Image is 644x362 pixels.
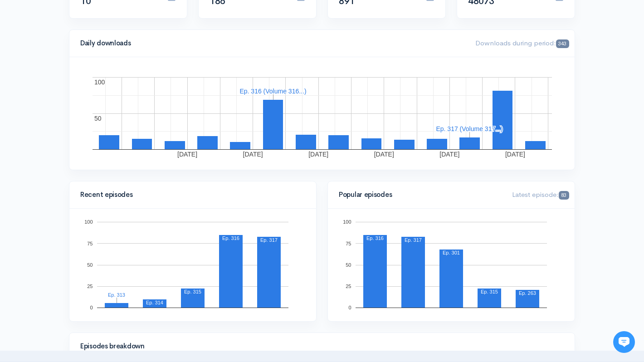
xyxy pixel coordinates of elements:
[308,151,328,158] text: [DATE]
[90,305,93,310] text: 0
[512,190,569,199] span: Latest episode:
[343,219,351,225] text: 100
[346,240,351,246] text: 75
[14,60,168,104] h2: Just let us know if you need anything and we'll be happy to help! 🙂
[374,151,394,158] text: [DATE]
[505,151,525,158] text: [DATE]
[613,331,635,353] iframe: gist-messenger-bubble-iframe
[436,125,503,132] text: Ep. 317 (Volume 317...)
[12,156,169,166] p: Find an answer quickly
[346,284,351,289] text: 25
[80,191,300,199] h4: Recent episodes
[239,88,306,95] text: Ep. 316 (Volume 316...)
[80,342,558,350] h4: Episodes breakdown
[84,219,93,225] text: 100
[366,235,384,241] text: Ep. 316
[260,237,278,243] text: Ep. 317
[481,289,498,294] text: Ep. 315
[108,292,125,298] text: Ep. 313
[405,237,422,243] text: Ep. 317
[184,289,201,294] text: Ep. 315
[243,151,263,158] text: [DATE]
[94,78,105,86] text: 100
[348,305,351,310] text: 0
[559,191,569,200] span: 83
[26,171,162,189] input: Search articles
[177,151,197,158] text: [DATE]
[59,126,109,133] span: New conversation
[339,220,564,310] svg: A chart.
[146,300,163,305] text: Ep. 314
[87,240,93,246] text: 75
[556,39,569,48] span: 343
[519,290,536,296] text: Ep. 263
[339,191,501,199] h4: Popular episodes
[94,115,102,122] text: 50
[14,44,168,59] h1: Hi 👋
[80,39,464,47] h4: Daily downloads
[222,235,239,241] text: Ep. 316
[87,284,93,289] text: 25
[439,151,459,158] text: [DATE]
[80,220,305,310] svg: A chart.
[80,68,564,159] svg: A chart.
[14,120,167,138] button: New conversation
[475,39,569,47] span: Downloads during period:
[346,262,351,268] text: 50
[443,250,460,255] text: Ep. 301
[87,262,93,268] text: 50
